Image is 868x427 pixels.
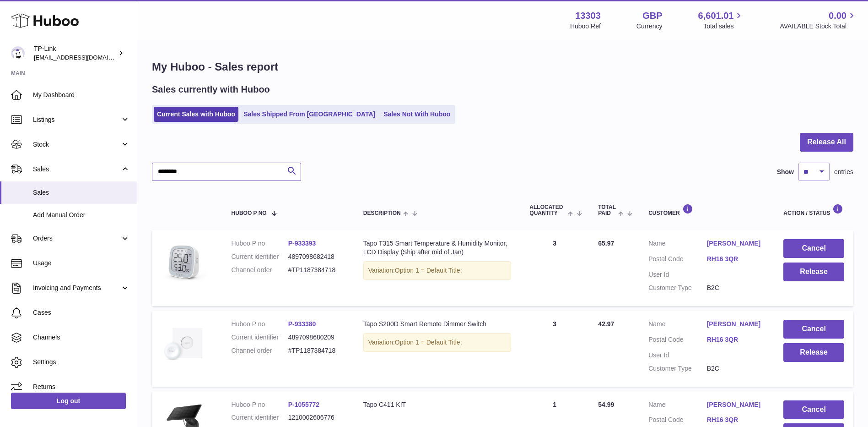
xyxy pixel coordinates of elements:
h1: My Huboo - Sales report [152,60,853,74]
dt: Channel order [232,346,288,355]
div: Tapo T315 Smart Temperature & Humidity Monitor, LCD Display (Ship after mid of Jan) [363,239,512,257]
span: ALLOCATED Quantity [529,204,565,216]
a: [PERSON_NAME] [707,320,766,328]
a: P-1055772 [288,401,320,408]
dt: Postal Code [648,335,707,346]
div: Customer [648,204,765,216]
img: Tapo_T315_1_large_20221212093300h.jpg [161,239,207,285]
span: 65.97 [598,240,614,247]
span: Listings [33,115,120,124]
div: Variation: [363,261,512,280]
span: Channels [33,333,130,342]
h2: Sales currently with Huboo [152,83,270,96]
span: 42.97 [598,320,614,328]
button: Release All [800,133,853,152]
img: 01_large_20221213112651y.jpg [161,320,207,366]
span: Description [363,210,401,216]
span: Huboo P no [232,210,267,216]
span: Returns [33,383,130,391]
dd: 1210002606776 [288,413,345,422]
a: 6,601.01 Total sales [698,10,744,31]
a: RH16 3QR [707,416,766,424]
dt: Current identifier [232,333,288,342]
a: RH16 3QR [707,255,766,263]
dt: Current identifier [232,413,288,422]
dd: B2C [707,284,766,292]
div: Variation: [363,333,512,352]
dd: 4897098680209 [288,333,345,342]
td: 3 [520,311,589,387]
button: Release [783,343,844,362]
dt: Customer Type [648,364,707,373]
button: Cancel [783,320,844,339]
dt: User Id [648,270,707,279]
dt: Name [648,239,707,250]
dd: 4897098682418 [288,252,345,261]
span: Total paid [598,204,616,216]
dt: Current identifier [232,252,288,261]
dt: User Id [648,351,707,360]
a: Sales Not With Huboo [380,107,453,122]
a: [PERSON_NAME] [707,400,766,409]
span: entries [834,168,853,176]
a: [PERSON_NAME] [707,239,766,248]
a: RH16 3QR [707,335,766,344]
dd: #TP1187384718 [288,266,345,274]
dt: Huboo P no [232,320,288,328]
dt: Huboo P no [232,400,288,409]
img: gaby.chen@tp-link.com [11,46,25,60]
div: TP-Link [34,44,116,62]
div: Tapo S200D Smart Remote Dimmer Switch [363,320,512,328]
span: Total sales [703,22,744,31]
strong: GBP [642,10,662,22]
span: Sales [33,188,130,197]
span: AVAILABLE Stock Total [780,22,857,31]
span: Option 1 = Default Title; [395,267,462,274]
span: Invoicing and Payments [33,284,120,292]
dt: Postal Code [648,255,707,266]
dt: Huboo P no [232,239,288,248]
span: [EMAIL_ADDRESS][DOMAIN_NAME] [34,54,135,61]
a: Sales Shipped From [GEOGRAPHIC_DATA] [240,107,378,122]
div: Tapo C411 KIT [363,400,512,409]
span: Stock [33,140,120,149]
span: Add Manual Order [33,211,130,219]
span: Option 1 = Default Title; [395,339,462,346]
span: 6,601.01 [698,10,734,22]
dd: #TP1187384718 [288,346,345,355]
td: 3 [520,230,589,306]
div: Action / Status [783,204,844,216]
a: P-933393 [288,240,316,247]
label: Show [777,168,794,176]
span: 54.99 [598,401,614,408]
span: Settings [33,358,130,367]
span: My Dashboard [33,91,130,99]
button: Cancel [783,400,844,419]
dt: Name [648,320,707,331]
dt: Channel order [232,266,288,274]
span: 0.00 [829,10,846,22]
dt: Postal Code [648,416,707,427]
span: Orders [33,234,120,243]
div: Currency [636,22,663,31]
dt: Name [648,400,707,411]
a: Log out [11,393,126,409]
button: Cancel [783,239,844,258]
span: Sales [33,165,120,174]
dt: Customer Type [648,284,707,292]
dd: B2C [707,364,766,373]
span: Usage [33,259,130,268]
a: P-933380 [288,320,316,328]
a: 0.00 AVAILABLE Stock Total [780,10,857,31]
a: Current Sales with Huboo [154,107,238,122]
span: Cases [33,308,130,317]
div: Huboo Ref [570,22,601,31]
strong: 13303 [575,10,601,22]
button: Release [783,263,844,281]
